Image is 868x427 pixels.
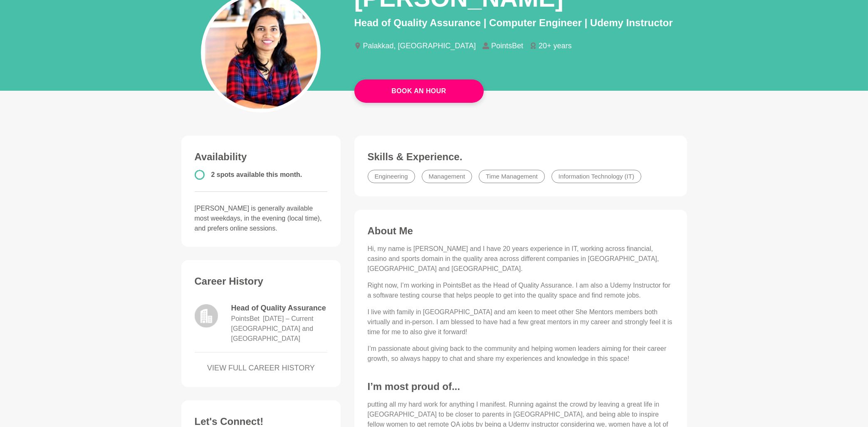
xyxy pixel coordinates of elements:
a: Book An Hour [354,79,484,103]
p: I’m passionate about giving back to the community and helping women leaders aiming for their care... [368,344,674,364]
dd: July 2019 – Current [263,314,314,324]
span: 2 spots available this month. [211,171,302,178]
p: I live with family in [GEOGRAPHIC_DATA] and am keen to meet other She Mentors members both virtua... [368,307,674,337]
h3: Career History [195,275,328,288]
dd: PointsBet [231,314,260,324]
time: [DATE] – Current [263,315,314,322]
dd: Head of Quality Assurance [231,303,328,314]
p: Right now, I’m working in PointsBet as the Head of Quality Assurance. I am also a Udemy Instructo... [368,281,674,300]
li: Palakkad, [GEOGRAPHIC_DATA] [354,42,482,50]
p: [PERSON_NAME] is generally available most weekdays, in the evening (local time), and prefers onli... [195,204,328,233]
h3: Availability [195,151,328,163]
a: VIEW FULL CAREER HISTORY [195,362,328,374]
dd: [GEOGRAPHIC_DATA] and [GEOGRAPHIC_DATA] [231,324,328,344]
li: 20+ years [530,42,579,50]
h3: I’m most proud of... [368,380,674,393]
h3: Skills & Experience. [368,151,674,163]
p: Head of Quality Assurance | Computer Engineer | Udemy Instructor [354,15,687,30]
p: Hi, my name is [PERSON_NAME] and I have 20 years experience in IT, working across financial, casi... [368,244,674,274]
h3: About Me [368,225,674,237]
li: PointsBet [482,42,530,50]
img: logo [195,304,218,328]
